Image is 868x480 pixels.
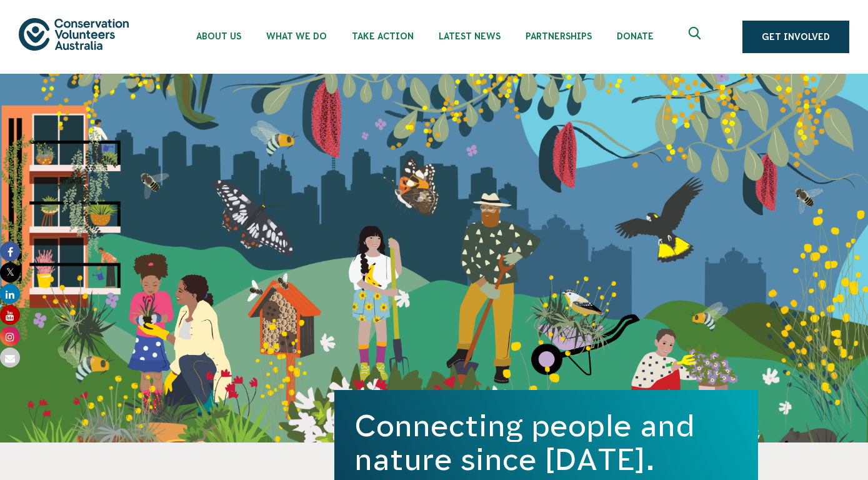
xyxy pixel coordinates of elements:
[526,31,592,41] span: Partnerships
[354,409,738,476] h1: Connecting people and nature since [DATE].
[19,18,129,50] img: logo.svg
[266,31,327,41] span: What We Do
[681,22,711,52] button: Expand search box Close search box
[352,31,414,41] span: Take Action
[742,21,849,53] a: Get Involved
[439,31,501,41] span: Latest News
[196,31,241,41] span: About Us
[617,31,654,41] span: Donate
[689,27,704,47] span: Expand search box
